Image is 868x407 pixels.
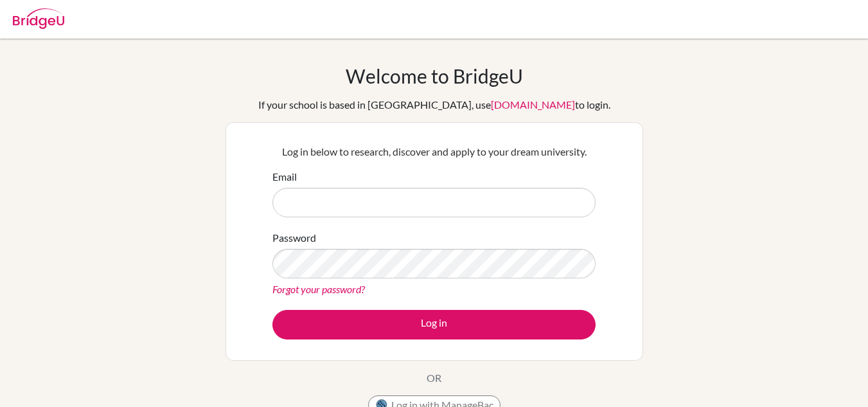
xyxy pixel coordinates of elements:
img: Bridge-U [13,8,64,29]
label: Email [272,169,297,185]
p: Log in below to research, discover and apply to your dream university. [272,144,596,159]
div: If your school is based in [GEOGRAPHIC_DATA], use to login. [258,97,610,113]
p: OR [427,370,441,386]
a: [DOMAIN_NAME] [491,98,575,111]
h1: Welcome to BridgeU [346,64,523,87]
label: Password [272,230,316,246]
a: Forgot your password? [272,283,365,295]
button: Log in [272,310,596,339]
